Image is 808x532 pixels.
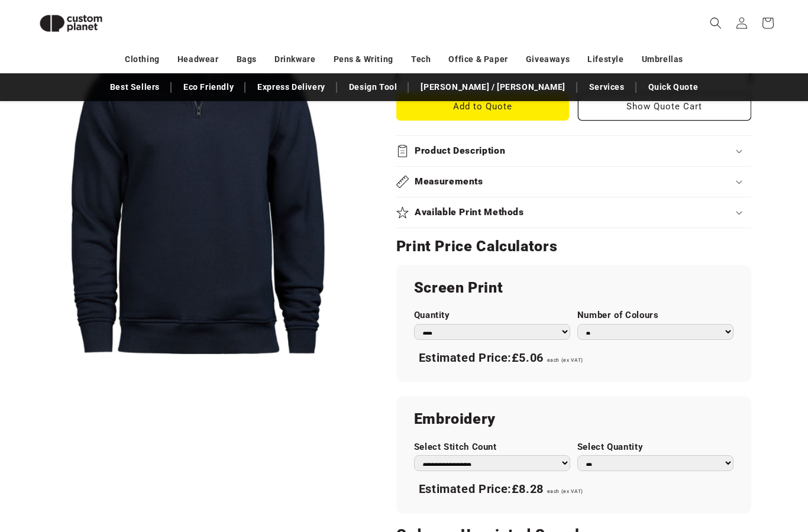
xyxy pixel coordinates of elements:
iframe: Chat Widget [749,475,808,532]
summary: Measurements [396,167,751,197]
div: Estimated Price: [414,478,733,502]
a: Best Sellers [104,77,166,98]
h2: Measurements [415,176,483,189]
a: Pens & Writing [334,49,393,70]
a: Quick Quote [642,77,704,98]
h2: Product Description [415,145,505,158]
a: Umbrellas [642,49,683,70]
a: Eco Friendly [177,77,240,98]
a: Design Tool [343,77,403,98]
label: Number of Colours [577,310,733,322]
summary: Available Print Methods [396,198,751,228]
a: Lifestyle [587,49,623,70]
span: each (ex VAT) [547,489,583,495]
a: Office & Paper [448,49,508,70]
a: Headwear [177,49,219,70]
label: Select Stitch Count [414,442,570,453]
a: Clothing [125,49,160,70]
a: Express Delivery [251,77,331,98]
a: Tech [411,49,431,70]
media-gallery: Gallery Viewer [30,18,367,355]
button: Show Quote Cart [578,93,751,121]
button: Add to Quote [396,93,570,121]
h2: Screen Print [414,279,733,298]
label: Quantity [414,310,570,322]
label: Select Quantity [577,442,733,453]
div: Estimated Price: [414,346,733,371]
span: £8.28 [512,482,544,497]
a: Bags [237,49,257,70]
h2: Print Price Calculators [396,238,751,257]
span: each (ex VAT) [547,358,583,364]
a: [PERSON_NAME] / [PERSON_NAME] [415,77,571,98]
a: Drinkware [274,49,315,70]
h2: Available Print Methods [415,207,524,219]
summary: Product Description [396,137,751,167]
a: Services [583,77,631,98]
a: Giveaways [526,49,570,70]
summary: Search [703,10,729,36]
span: £5.06 [512,351,544,365]
h2: Embroidery [414,410,733,429]
img: Custom Planet [30,5,112,42]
